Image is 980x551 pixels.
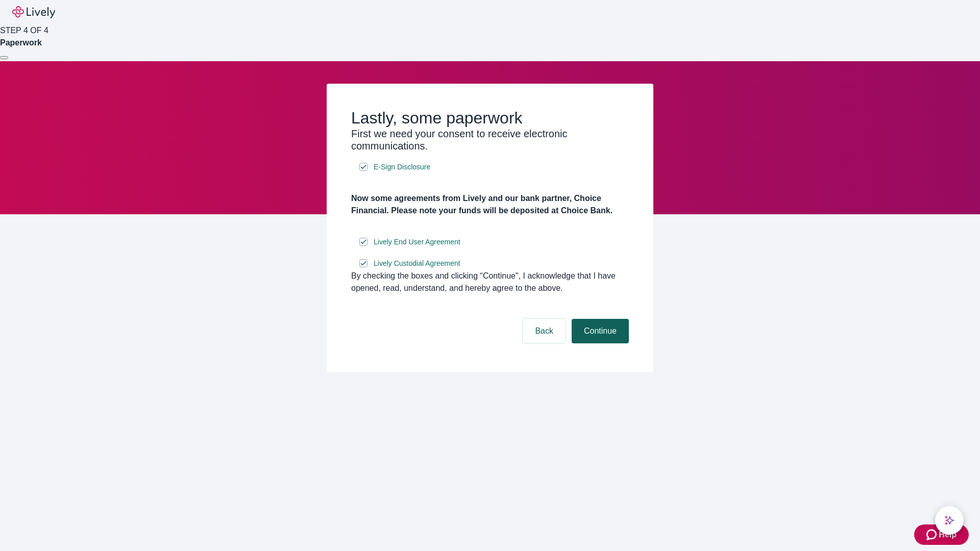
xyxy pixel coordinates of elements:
[926,529,939,541] svg: Zendesk support icon
[351,270,629,294] div: By checking the boxes and clicking “Continue", I acknowledge that I have opened, read, understand...
[372,161,432,173] a: e-sign disclosure document
[374,258,460,269] span: Lively Custodial Agreement
[374,162,430,172] span: E-Sign Disclosure
[351,128,629,152] h3: First we need your consent to receive electronic communications.
[935,506,964,535] button: chat
[12,6,55,18] img: Lively
[351,192,629,217] h4: Now some agreements from Lively and our bank partner, Choice Financial. Please note your funds wi...
[372,236,462,248] a: e-sign disclosure document
[372,257,462,270] a: e-sign disclosure document
[523,319,566,343] button: Back
[944,515,954,525] svg: Lively AI Assistant
[572,319,629,343] button: Continue
[374,237,460,247] span: Lively End User Agreement
[939,529,957,541] span: Help
[914,524,969,545] button: Zendesk support iconHelp
[351,108,629,128] h2: Lastly, some paperwork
